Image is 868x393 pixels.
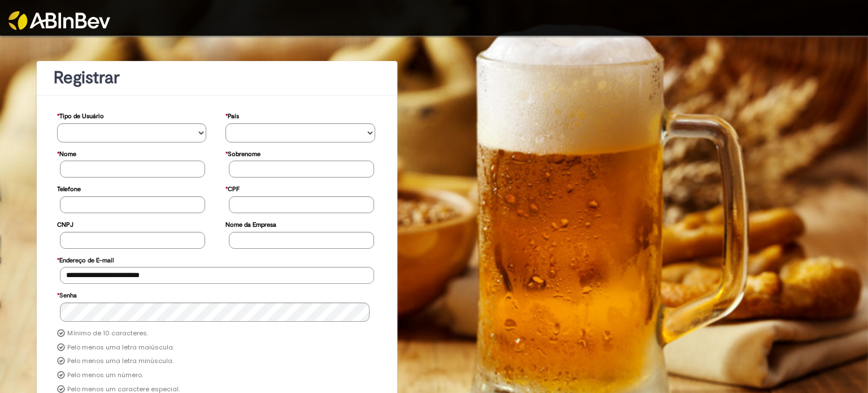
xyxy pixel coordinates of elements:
[57,107,104,123] label: Tipo de Usuário
[57,145,76,161] label: Nome
[57,251,114,267] label: Endereço de E-mail
[67,371,143,380] label: Pelo menos um número.
[225,145,261,161] label: Sobrenome
[225,180,240,196] label: CPF
[67,329,148,338] label: Mínimo de 10 caracteres.
[8,11,110,30] img: ABInbev-white.png
[57,286,77,303] label: Senha
[54,68,380,87] h1: Registrar
[225,107,239,123] label: País
[67,343,174,352] label: Pelo menos uma letra maiúscula.
[67,357,173,366] label: Pelo menos uma letra minúscula.
[225,215,276,232] label: Nome da Empresa
[57,180,81,196] label: Telefone
[57,215,73,232] label: CNPJ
